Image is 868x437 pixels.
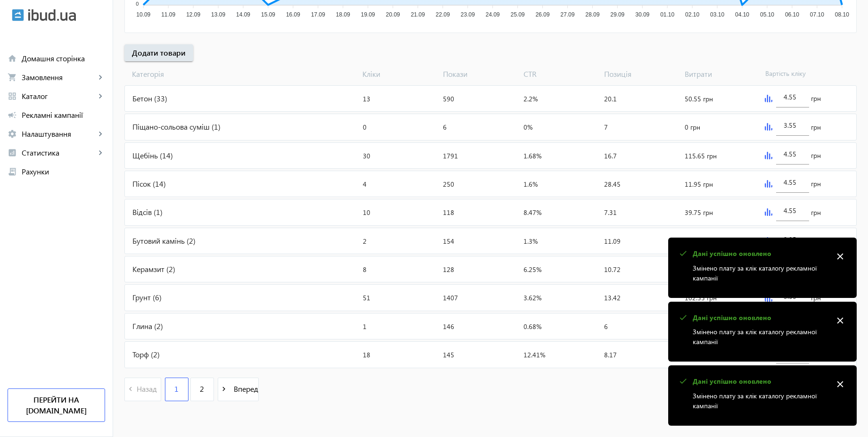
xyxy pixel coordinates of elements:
mat-icon: keyboard_arrow_right [96,148,105,157]
img: graph.svg [765,180,772,188]
tspan: 17.09 [311,11,325,18]
span: CTR [520,69,600,79]
span: Домашня сторінка [22,54,105,63]
tspan: 05.10 [760,11,774,18]
span: грн [811,208,821,217]
img: graph.svg [765,152,772,159]
span: Статистика [22,148,96,157]
span: 1 [363,322,367,331]
span: 1791 [443,151,458,160]
span: грн [811,179,821,189]
tspan: 11.09 [161,11,175,18]
span: 51 [363,293,370,302]
mat-icon: shopping_cart [8,73,17,82]
tspan: 12.09 [186,11,200,18]
span: 30 [363,151,370,160]
span: 6.25% [524,265,541,274]
tspan: 21.09 [411,11,425,18]
p: Дані успішно оновлено [693,249,827,258]
span: 1.6% [524,180,538,189]
span: Позиція [600,69,681,79]
img: graph.svg [765,95,772,102]
span: 10.72 [604,265,621,274]
span: 7 [604,123,608,132]
div: Глина (2) [125,313,359,339]
tspan: 28.09 [585,11,599,18]
p: Змінено плату за клік каталогу рекламної кампанії [693,263,827,283]
span: 0% [524,123,532,132]
div: Відсів (1) [125,199,359,225]
p: Дані успішно оновлено [693,313,827,322]
tspan: 22.09 [436,11,450,18]
span: 20.1 [604,94,617,103]
span: Вперед [230,384,258,394]
span: Витрати [681,69,762,79]
span: Рахунки [22,167,105,176]
tspan: 23.09 [461,11,475,18]
span: 6 [604,322,608,331]
tspan: 03.10 [710,11,724,18]
tspan: 04.10 [735,11,749,18]
span: 0 [363,123,367,132]
tspan: 07.10 [810,11,824,18]
span: 1.3% [524,237,538,246]
tspan: 08.10 [835,11,849,18]
mat-icon: campaign [8,110,17,120]
button: Вперед [218,378,259,401]
div: Торф (2) [125,342,359,367]
span: 1407 [443,293,458,302]
p: Змінено плату за клік каталогу рекламної кампанії [693,391,827,411]
span: 115.65 грн [685,151,717,160]
span: Рекламні кампанії [22,110,105,120]
span: 13.42 [604,293,621,302]
img: ibud.svg [12,9,24,21]
span: 10 [363,208,370,217]
span: 50.55 грн [685,94,713,103]
tspan: 01.10 [660,11,674,18]
span: Каталог [22,91,96,101]
tspan: 10.09 [136,11,150,18]
span: 28.45 [604,180,621,189]
mat-icon: close [833,377,847,391]
span: 1.68% [524,151,541,160]
mat-icon: check [677,312,689,324]
span: 8.17 [604,350,617,359]
tspan: 27.09 [560,11,574,18]
span: 11.95 грн [685,180,713,189]
span: Покази [439,69,520,79]
mat-icon: close [833,313,847,328]
tspan: 02.10 [685,11,699,18]
tspan: 0 [136,1,139,7]
tspan: 15.09 [261,11,275,18]
div: Грунт (6) [125,285,359,310]
span: 1 [174,384,179,394]
tspan: 18.09 [336,11,350,18]
span: 2.2% [524,94,538,103]
span: 590 [443,94,454,103]
mat-icon: grid_view [8,91,17,101]
tspan: 19.09 [361,11,375,18]
tspan: 13.09 [211,11,225,18]
span: грн [811,151,821,160]
span: 118 [443,208,454,217]
div: Пісок (14) [125,171,359,197]
mat-icon: check [677,375,689,388]
span: грн [811,94,821,103]
mat-icon: check [677,247,689,260]
mat-icon: analytics [8,148,17,157]
div: Піщано-сольова суміш (1) [125,114,359,140]
span: Вартість кліку [762,69,842,79]
span: 0 грн [685,123,700,132]
tspan: 30.09 [635,11,649,18]
p: Змінено плату за клік каталогу рекламної кампанії [693,327,827,346]
tspan: 06.10 [785,11,799,18]
span: грн [811,123,821,132]
div: Бутовий камінь (2) [125,228,359,254]
div: Щебінь (14) [125,143,359,168]
img: graph.svg [765,123,772,131]
span: 7.31 [604,208,617,217]
span: Додати товари [132,48,186,58]
mat-icon: keyboard_arrow_right [96,91,105,101]
span: 12.41% [524,350,545,359]
span: 128 [443,265,454,274]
